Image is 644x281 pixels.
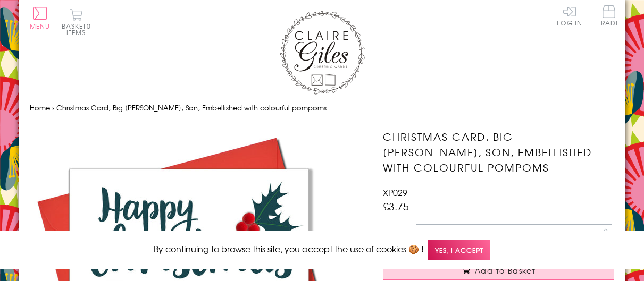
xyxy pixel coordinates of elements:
span: £3.75 [383,199,409,214]
button: Menu [30,7,51,29]
button: Add to Basket [383,260,614,280]
span: Menu [30,21,51,31]
span: › [52,103,54,113]
a: Log In [557,5,582,26]
span: 0 items [66,21,91,37]
span: XP029 [383,186,407,199]
h1: Christmas Card, Big [PERSON_NAME], Son, Embellished with colourful pompoms [383,129,614,175]
button: Basket0 items [62,8,91,36]
span: Christmas Card, Big [PERSON_NAME], Son, Embellished with colourful pompoms [56,103,327,113]
a: Home [30,103,50,113]
nav: breadcrumbs [30,97,615,119]
span: Trade [598,5,620,26]
img: Claire Giles Greetings Cards [280,11,365,95]
a: Trade [598,5,620,28]
span: Add to Basket [475,265,536,276]
span: Yes, I accept [428,240,490,260]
